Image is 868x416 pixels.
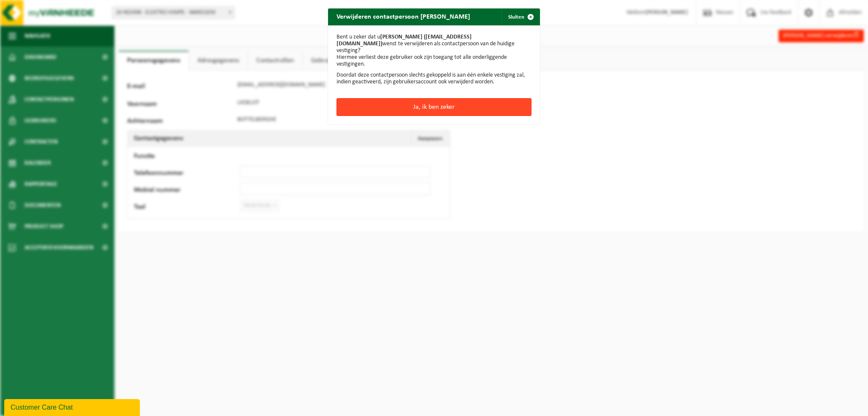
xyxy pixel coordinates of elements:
iframe: chat widget [4,397,142,416]
strong: [PERSON_NAME] ([EMAIL_ADDRESS][DOMAIN_NAME]) [337,34,472,47]
p: Bent u zeker dat u wenst te verwijderen als contactpersoon van de huidige vestiging? Hiermee verl... [337,34,531,68]
button: Sluiten [501,8,539,25]
h2: Verwijderen contactpersoon [PERSON_NAME] [328,8,479,25]
button: Ja, ik ben zeker [337,98,531,116]
p: Doordat deze contactpersoon slechts gekoppeld is aan één enkele vestiging zal, indien geactiveerd... [337,72,531,85]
